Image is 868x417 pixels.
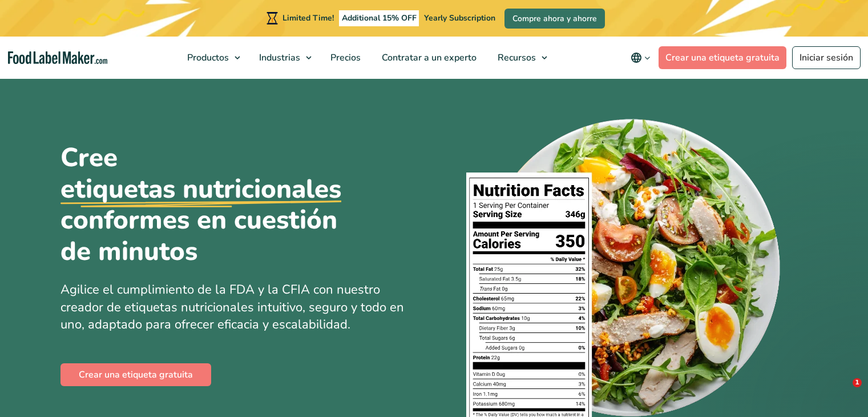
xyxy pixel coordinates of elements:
[504,9,605,29] a: Compre ahora y ahorre
[372,37,485,79] a: Contratar a un experto
[327,51,362,64] span: Precios
[853,378,862,387] span: 1
[282,13,334,23] span: Limited Time!
[487,37,553,79] a: Recursos
[339,10,419,26] span: Additional 15% OFF
[184,51,230,64] span: Productos
[494,51,537,64] span: Recursos
[249,37,317,79] a: Industrias
[60,142,369,267] h1: Cree conformes en cuestión de minutos
[60,363,211,386] a: Crear una etiqueta gratuita
[792,46,861,69] a: Iniciar sesión
[378,51,478,64] span: Contratar a un experto
[60,281,404,334] span: Agilice el cumplimiento de la FDA y la CFIA con nuestro creador de etiquetas nutricionales intuit...
[659,46,786,69] a: Crear una etiqueta gratuita
[177,37,246,79] a: Productos
[60,174,341,205] u: etiquetas nutricionales
[256,51,301,64] span: Industrias
[829,378,857,406] iframe: Intercom live chat
[424,13,495,23] span: Yearly Subscription
[320,37,369,79] a: Precios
